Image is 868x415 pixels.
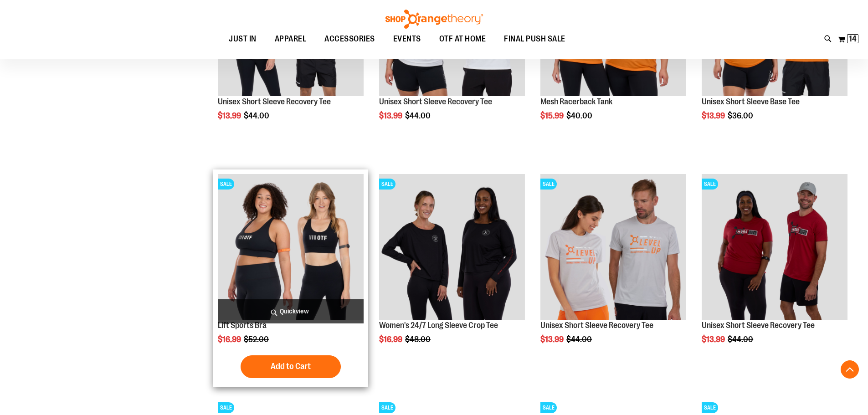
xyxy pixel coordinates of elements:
[375,169,529,367] div: product
[220,29,266,50] a: JUST IN
[504,29,565,49] span: FINAL PUSH SALE
[728,111,755,120] span: $36.00
[379,335,404,344] span: $16.99
[540,111,565,120] span: $15.99
[218,174,364,321] a: Main view of 2024 October Lift Sports BraSALE
[702,97,800,106] a: Unisex Short Sleeve Base Tee
[244,111,271,120] span: $44.00
[702,179,718,190] span: SALE
[841,360,859,379] button: Back To Top
[495,29,575,49] a: FINAL PUSH SALE
[566,335,593,344] span: $44.00
[540,174,686,321] a: Product image for Unisex Short Sleeve Recovery TeeSALE
[540,321,653,330] a: Unisex Short Sleeve Recovery Tee
[218,174,364,320] img: Main view of 2024 October Lift Sports Bra
[379,174,525,320] img: Product image for Womens 24/7 LS Crop Tee
[218,299,364,323] a: Quickview
[405,335,432,344] span: $48.00
[702,335,726,344] span: $13.99
[379,111,404,120] span: $13.99
[213,169,368,387] div: product
[218,97,331,106] a: Unisex Short Sleeve Recovery Tee
[218,179,234,190] span: SALE
[244,335,270,344] span: $52.00
[218,335,242,344] span: $16.99
[540,402,557,413] span: SALE
[702,321,815,330] a: Unisex Short Sleeve Recovery Tee
[393,29,421,49] span: EVENTS
[379,402,395,413] span: SALE
[218,321,267,330] a: Lift Sports Bra
[540,174,686,320] img: Product image for Unisex Short Sleeve Recovery Tee
[275,29,307,49] span: APPAREL
[540,179,557,190] span: SALE
[266,29,316,50] a: APPAREL
[379,174,525,321] a: Product image for Womens 24/7 LS Crop TeeSALE
[702,174,847,321] a: Product image for Unisex SS Recovery TeeSALE
[229,29,257,49] span: JUST IN
[324,29,375,49] span: ACCESSORIES
[241,355,341,378] button: Add to Cart
[405,111,432,120] span: $44.00
[728,335,755,344] span: $44.00
[430,29,495,50] a: OTF AT HOME
[702,174,847,320] img: Product image for Unisex SS Recovery Tee
[536,169,691,367] div: product
[439,29,486,49] span: OTF AT HOME
[379,179,395,190] span: SALE
[702,111,726,120] span: $13.99
[566,111,594,120] span: $40.00
[540,335,565,344] span: $13.99
[384,29,430,50] a: EVENTS
[849,34,857,43] span: 14
[271,361,311,371] span: Add to Cart
[218,111,242,120] span: $13.99
[379,321,498,330] a: Women's 24/7 Long Sleeve Crop Tee
[379,97,492,106] a: Unisex Short Sleeve Recovery Tee
[315,29,384,50] a: ACCESSORIES
[218,402,234,413] span: SALE
[697,169,852,367] div: product
[384,10,484,29] img: Shop Orangetheory
[540,97,612,106] a: Mesh Racerback Tank
[702,402,718,413] span: SALE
